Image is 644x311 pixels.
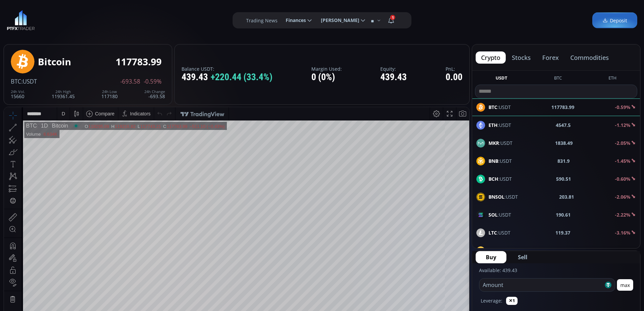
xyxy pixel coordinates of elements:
[615,122,630,128] b: -1.12%
[24,272,29,277] div: 5y
[488,211,511,218] span: :USDT
[101,90,118,94] div: 24h Low
[476,51,506,64] button: crypto
[488,193,518,200] span: :USDT
[55,272,62,277] div: 1m
[481,297,502,304] label: Leverage:
[16,252,19,262] div: Hide Drawings Toolbar
[488,158,498,164] b: BNB
[185,17,220,22] div: −511.10 (−0.43%)
[506,297,518,305] button: ✕1
[386,268,423,281] button: 13:56:52 (UTC)
[488,212,498,218] b: SOL
[33,16,44,22] div: 1D
[163,17,183,22] div: 117783.99
[617,279,633,291] button: max
[488,194,504,200] b: BNSOL
[615,194,630,200] b: -2.06%
[116,57,162,67] div: 117783.99
[508,251,538,263] button: Sell
[486,253,496,261] span: Buy
[380,66,407,71] label: Equity:
[452,272,461,277] div: auto
[134,17,136,22] div: L
[144,90,165,94] div: 24h Change
[80,17,84,22] div: O
[39,24,53,29] div: 6.634K
[107,17,111,22] div: H
[34,272,39,277] div: 1y
[52,90,75,94] div: 24h High
[518,253,527,261] span: Sell
[144,90,165,99] div: -693.58
[429,268,439,281] div: Toggle Percentage
[136,17,157,22] div: 117743.21
[52,90,75,99] div: 119361.45
[38,57,71,67] div: Bitcoin
[11,90,25,99] div: 15660
[311,66,342,71] label: Margin Used:
[126,4,147,9] div: Indicators
[446,72,462,83] div: 0.00
[7,10,35,30] a: LOGO
[488,140,499,146] b: MKR
[22,16,33,22] div: BTC
[11,77,21,85] span: BTC
[551,75,565,83] button: BTC
[488,176,498,182] b: BCH
[446,66,462,71] label: PnL:
[488,229,510,236] span: :USDT
[120,79,140,85] span: -693.58
[91,268,101,281] div: Go to
[57,4,61,9] div: D
[67,272,72,277] div: 5d
[91,4,111,9] div: Compare
[488,122,498,128] b: ETH
[615,247,630,254] b: -0.84%
[602,17,627,24] span: Deposit
[488,139,512,147] span: :USDT
[211,72,272,83] span: +220.44 (33.4%)
[506,51,536,64] button: stocks
[557,157,570,164] b: 831.9
[479,267,517,273] label: Available: 439.43
[44,272,50,277] div: 3m
[537,51,564,64] button: forex
[388,272,421,277] span: 13:56:52 (UTC)
[488,229,497,236] b: LTC
[606,75,619,83] button: ETH
[69,16,75,22] div: Market open
[182,66,272,71] label: Balance USDT:
[488,121,511,129] span: :USDT
[85,17,105,22] div: 118295.09
[615,158,630,164] b: -1.45%
[281,14,306,27] span: Finances
[555,229,570,236] b: 119.37
[476,251,506,263] button: Buy
[488,157,512,164] span: :USDT
[11,90,25,94] div: 24h Vol.
[380,72,407,83] div: 439.43
[441,272,448,277] div: log
[592,13,637,28] a: Deposit
[615,229,630,236] b: -3.16%
[615,212,630,218] b: -2.22%
[246,17,278,24] label: Trading News
[488,175,512,182] span: :USDT
[439,268,450,281] div: Toggle Log Scale
[615,140,630,146] b: -2.05%
[450,268,464,281] div: Toggle Auto Scale
[556,121,571,129] b: 4547.5
[615,176,630,182] b: -0.60%
[144,79,162,85] span: -0.59%
[563,247,575,254] b: 24.82
[316,14,359,27] span: [PERSON_NAME]
[182,72,272,83] div: 439.43
[101,90,118,99] div: 117180
[6,90,11,97] div: 
[556,175,571,182] b: 590.51
[565,51,614,64] button: commodities
[111,17,131,22] div: 119216.82
[493,75,510,83] button: USDT
[488,247,509,254] b: BANANA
